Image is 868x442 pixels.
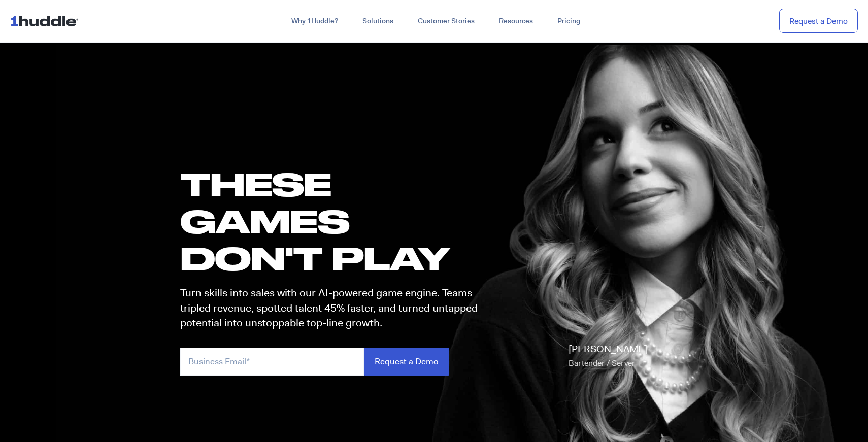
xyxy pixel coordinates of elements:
p: [PERSON_NAME] [569,342,647,370]
h1: these GAMES DON'T PLAY [180,165,487,277]
a: Pricing [545,12,592,30]
span: Bartender / Server [569,358,635,368]
a: Request a Demo [779,9,858,33]
a: Resources [487,12,545,30]
a: Customer Stories [406,12,487,30]
a: Why 1Huddle? [279,12,350,30]
img: ... [10,11,83,30]
a: Solutions [350,12,406,30]
input: Business Email* [180,348,364,376]
p: Turn skills into sales with our AI-powered game engine. Teams tripled revenue, spotted talent 45%... [180,286,487,330]
input: Request a Demo [364,348,449,376]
